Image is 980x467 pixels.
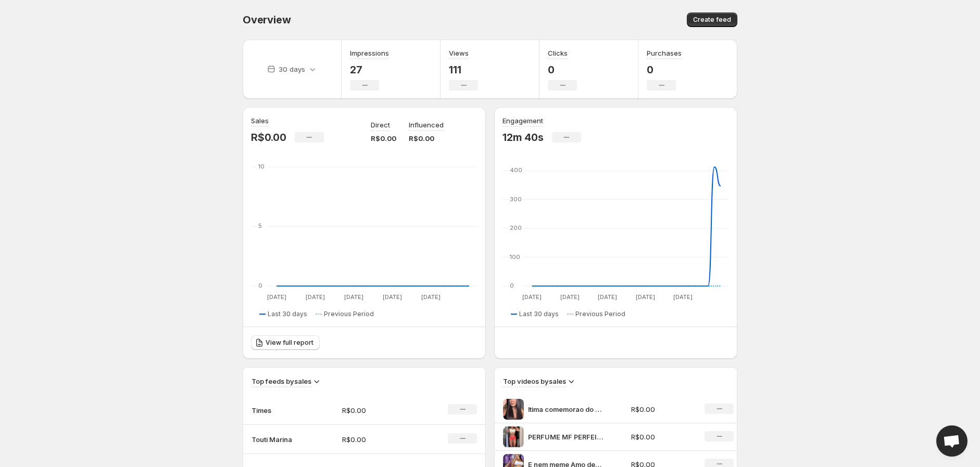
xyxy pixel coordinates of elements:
[251,335,320,350] a: View full report
[502,115,543,126] h3: Engagement
[575,310,625,318] span: Previous Period
[631,404,693,414] p: R$0.00
[421,293,441,301] text: [DATE]
[258,222,262,229] text: 5
[510,253,520,261] text: 100
[503,426,524,447] img: PERFUME MF PERFEITO PARA QUALQUER MOMENTO Cupom MARINA10 link na bio
[673,293,693,301] text: [DATE]
[268,310,307,318] span: Last 30 days
[409,133,444,144] p: R$0.00
[548,63,577,76] p: 0
[258,163,265,170] text: 10
[371,120,390,130] p: Direct
[449,63,478,76] p: 111
[449,48,469,58] h3: Views
[560,293,580,301] text: [DATE]
[502,131,544,144] p: 12m 40s
[306,293,325,301] text: [DATE]
[503,399,524,420] img: ltima comemorao do meu niver Hahaah eita dia longo perfume touticosmetics Look thaykowalski
[693,16,731,24] span: Create feed
[510,196,522,203] text: 300
[258,282,262,289] text: 0
[342,434,416,445] p: R$0.00
[324,310,374,318] span: Previous Period
[251,131,286,144] p: R$0.00
[279,64,305,74] p: 30 days
[510,166,522,174] text: 400
[528,432,606,442] p: PERFUME MF PERFEITO PARA QUALQUER MOMENTO Cupom MARINA10 link na bio
[267,293,286,301] text: [DATE]
[687,12,737,27] button: Create feed
[647,63,682,76] p: 0
[409,120,444,130] p: Influenced
[510,282,514,289] text: 0
[503,376,566,386] h3: Top videos by sales
[528,404,606,414] p: ltima comemorao do meu niver Hahaah eita dia longo perfume touticosmetics Look thaykowalski
[344,293,363,301] text: [DATE]
[350,48,389,58] h3: Impressions
[371,133,396,144] p: R$0.00
[243,14,291,26] span: Overview
[266,339,313,347] span: View full report
[350,63,389,76] p: 27
[252,376,311,386] h3: Top feeds by sales
[383,293,402,301] text: [DATE]
[636,293,655,301] text: [DATE]
[647,48,682,58] h3: Purchases
[548,48,568,58] h3: Clicks
[252,405,304,416] p: Times
[342,405,416,416] p: R$0.00
[631,432,693,442] p: R$0.00
[598,293,617,301] text: [DATE]
[936,425,968,457] a: Open chat
[522,293,542,301] text: [DATE]
[510,224,522,231] text: 200
[519,310,559,318] span: Last 30 days
[251,115,269,126] h3: Sales
[252,434,304,445] p: Touti Marina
